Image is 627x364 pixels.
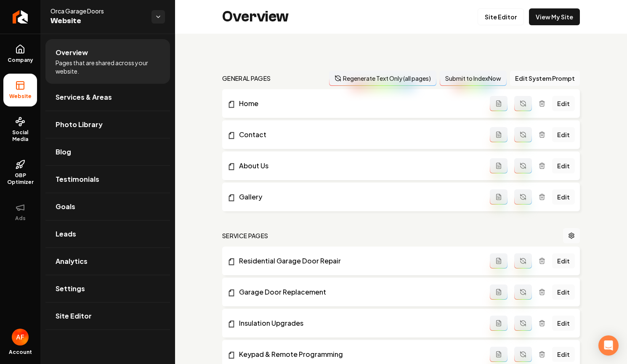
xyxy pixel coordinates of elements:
[552,127,575,142] a: Edit
[552,316,575,331] a: Edit
[56,256,88,266] span: Analytics
[490,158,507,173] button: Add admin page prompt
[45,248,170,275] a: Analytics
[45,193,170,220] a: Goals
[56,58,160,75] span: Pages that are shared across your website.
[45,303,170,329] a: Site Editor
[45,138,170,165] a: Blog
[227,161,490,171] a: About Us
[222,8,289,25] h2: Overview
[552,347,575,362] a: Edit
[56,229,76,239] span: Leads
[56,48,88,58] span: Overview
[50,7,145,15] span: Orca Garage Doors
[490,253,507,268] button: Add admin page prompt
[490,189,507,205] button: Add admin page prompt
[227,130,490,140] a: Contact
[6,93,35,100] span: Website
[490,284,507,300] button: Add admin page prompt
[222,231,268,240] h2: Service Pages
[3,37,37,70] a: Company
[510,71,580,86] button: Edit System Prompt
[552,253,575,268] a: Edit
[56,202,75,212] span: Goals
[222,74,271,82] h2: general pages
[478,8,524,25] a: Site Editor
[329,71,436,86] button: Regenerate Text Only (all pages)
[13,10,28,24] img: Rebolt Logo
[490,316,507,331] button: Add admin page prompt
[56,174,99,184] span: Testimonials
[45,111,170,138] a: Photo Library
[3,172,37,186] span: GBP Optimizer
[227,318,490,328] a: Insulation Upgrades
[9,349,32,356] span: Account
[598,335,619,356] div: Open Intercom Messenger
[56,92,112,102] span: Services & Areas
[12,329,29,345] button: Open user button
[45,275,170,302] a: Settings
[227,287,490,297] a: Garage Door Replacement
[12,329,29,345] img: Avan Fahimi
[3,196,37,228] button: Ads
[227,256,490,266] a: Residential Garage Door Repair
[490,96,507,111] button: Add admin page prompt
[4,57,37,64] span: Company
[45,84,170,111] a: Services & Areas
[56,120,103,130] span: Photo Library
[552,96,575,111] a: Edit
[50,15,145,27] span: Website
[227,98,490,109] a: Home
[227,349,490,359] a: Keypad & Remote Programming
[3,110,37,149] a: Social Media
[227,192,490,202] a: Gallery
[3,129,37,143] span: Social Media
[552,158,575,173] a: Edit
[3,153,37,192] a: GBP Optimizer
[529,8,580,25] a: View My Site
[490,347,507,362] button: Add admin page prompt
[490,127,507,142] button: Add admin page prompt
[56,311,92,321] span: Site Editor
[12,215,29,222] span: Ads
[552,284,575,300] a: Edit
[56,147,71,157] span: Blog
[552,189,575,205] a: Edit
[45,221,170,247] a: Leads
[56,284,85,294] span: Settings
[45,166,170,193] a: Testimonials
[440,71,507,86] button: Submit to IndexNow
